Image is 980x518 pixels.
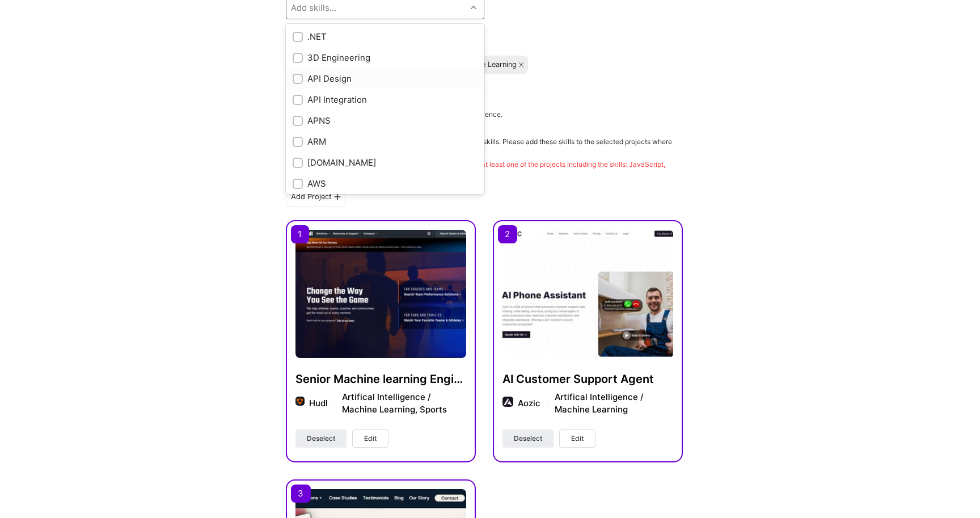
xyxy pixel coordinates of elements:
img: Company logo [295,397,305,406]
div: API Design [293,73,478,85]
img: AI Customer Support Agent [502,230,673,358]
div: API Integration [293,94,478,106]
div: Machine Learning [457,60,517,69]
button: Edit [559,429,595,448]
i: icon Chevron [471,5,476,10]
i: icon PlusBlackFlat [334,193,341,200]
span: Deselect [307,433,335,444]
div: [DOMAIN_NAME] [293,157,478,169]
div: Hudl Artifical Intelligence / Machine Learning, Sports [309,391,466,416]
span: Deselect [514,433,542,444]
div: Aozic Artifical Intelligence / Machine Learning [518,391,673,416]
div: Please select projects that best represent your skills and experience. Be prepared to discuss the... [286,110,683,178]
div: Add skills... [291,2,336,14]
i: icon Close [519,62,523,67]
div: 3D Engineering [293,52,478,64]
span: Edit [571,433,584,444]
h4: Senior Machine learning Engineer [295,372,466,386]
div: ARM [293,136,478,148]
img: Company logo [502,397,513,407]
div: APNS [293,115,478,127]
div: Add Project [286,187,346,207]
button: Edit [352,429,388,448]
button: Deselect [295,429,347,448]
div: .NET [293,31,478,43]
img: Senior Machine learning Engineer [295,230,466,358]
div: AWS [293,178,478,189]
span: Edit [364,433,377,444]
button: Deselect [502,429,554,448]
h4: AI Customer Support Agent [502,372,673,386]
div: Please make sure that at least two projects are selected, with at least one of the projects inclu... [286,160,683,178]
